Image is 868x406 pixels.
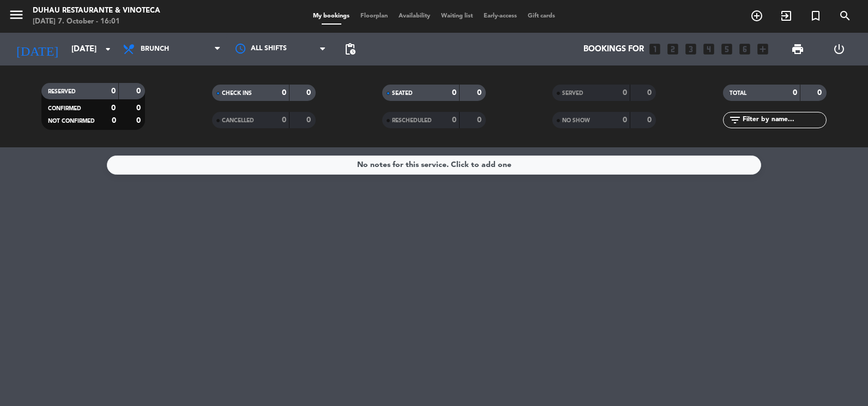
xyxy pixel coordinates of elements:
[308,13,355,19] span: My bookings
[666,42,680,56] i: looks_two
[357,159,511,171] div: No notes for this service. Click to add one
[522,13,560,19] span: Gift cards
[839,9,852,22] i: search
[343,43,357,56] span: pending_actions
[436,13,478,19] span: Waiting list
[562,118,590,123] span: NO SHOW
[222,91,252,96] span: CHECK INS
[478,13,522,19] span: Early-access
[48,106,81,111] span: CONFIRMED
[306,89,313,97] strong: 0
[48,89,76,94] span: RESERVED
[793,89,797,97] strong: 0
[282,116,286,124] strong: 0
[136,87,143,95] strong: 0
[33,16,160,27] div: [DATE] 7. October - 16:01
[817,89,824,97] strong: 0
[648,42,662,56] i: looks_one
[392,118,432,123] span: RESCHEDULED
[562,91,583,96] span: SERVED
[355,13,393,19] span: Floorplan
[282,89,286,97] strong: 0
[111,104,116,112] strong: 0
[393,13,436,19] span: Availability
[136,104,143,112] strong: 0
[452,89,456,97] strong: 0
[477,116,484,124] strong: 0
[48,118,95,124] span: NOT CONFIRMED
[809,9,822,22] i: turned_in_not
[583,45,644,54] span: Bookings for
[818,33,860,65] div: LOG OUT
[684,42,698,56] i: looks_3
[141,45,169,53] span: Brunch
[623,116,627,124] strong: 0
[33,5,160,16] div: Duhau Restaurante & Vinoteca
[750,9,763,22] i: add_circle_outline
[222,118,254,123] span: CANCELLED
[136,117,143,124] strong: 0
[833,43,846,56] i: power_settings_new
[306,116,313,124] strong: 0
[101,43,114,56] i: arrow_drop_down
[647,116,654,124] strong: 0
[623,89,627,97] strong: 0
[477,89,484,97] strong: 0
[112,117,116,124] strong: 0
[452,116,456,124] strong: 0
[730,91,746,96] span: TOTAL
[647,89,654,97] strong: 0
[791,43,804,56] span: print
[728,114,742,127] i: filter_list
[720,42,734,56] i: looks_5
[8,7,25,23] i: menu
[742,114,826,126] input: Filter by name...
[780,9,793,22] i: exit_to_app
[8,37,66,61] i: [DATE]
[392,91,413,96] span: SEATED
[8,7,25,27] button: menu
[756,42,770,56] i: add_box
[702,42,716,56] i: looks_4
[738,42,752,56] i: looks_6
[111,87,116,95] strong: 0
